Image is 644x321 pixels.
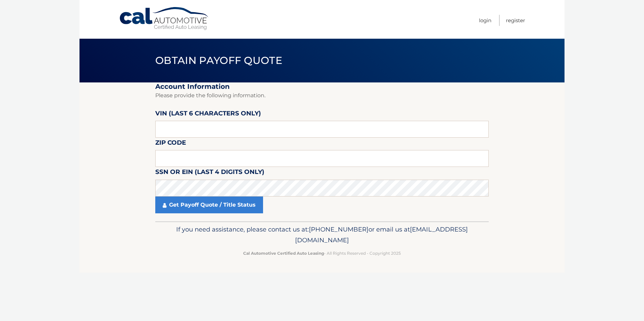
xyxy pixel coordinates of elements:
label: Zip Code [155,138,186,150]
a: Login [479,15,491,26]
p: - All Rights Reserved - Copyright 2025 [160,250,484,257]
p: If you need assistance, please contact us at: or email us at [160,224,484,246]
a: Cal Automotive [119,7,210,31]
a: Get Payoff Quote / Title Status [155,197,263,213]
span: Obtain Payoff Quote [155,54,282,67]
h2: Account Information [155,82,489,91]
p: Please provide the following information. [155,91,489,100]
a: Register [506,15,525,26]
label: SSN or EIN (last 4 digits only) [155,167,264,179]
label: VIN (last 6 characters only) [155,108,261,121]
strong: Cal Automotive Certified Auto Leasing [243,251,324,256]
span: [PHONE_NUMBER] [309,225,368,233]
